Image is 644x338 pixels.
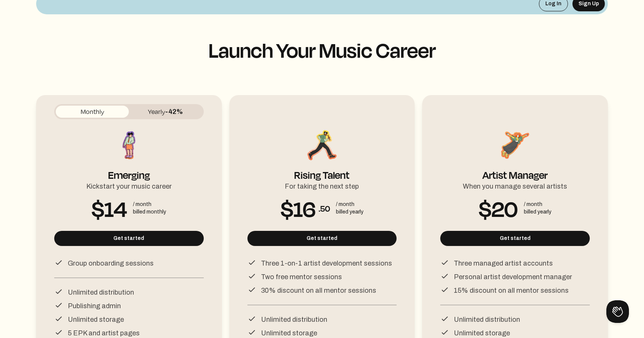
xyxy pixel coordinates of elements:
img: Artist Manager [498,128,532,162]
p: Three managed artist accounts [454,258,553,269]
div: / month [524,201,551,208]
div: When you manage several artists [463,178,567,192]
button: Monthly [56,106,129,118]
div: / month [336,201,363,208]
img: Rising Talent [305,128,339,162]
p: 15% discount on all mentor sessions [454,285,569,296]
p: Unlimited storage [68,314,124,325]
p: Group onboarding sessions [68,258,154,269]
img: Emerging [112,128,146,162]
span: -42% [165,108,183,115]
h1: Launch Your Music Career [36,38,608,61]
div: For taking the next step [285,178,359,192]
p: Personal artist development manager [454,272,572,282]
button: Yearly-42% [129,106,202,118]
p: Two free mentor sessions [261,272,342,282]
div: Kickstart your music career [86,178,172,192]
span: $14 [92,202,127,214]
iframe: Toggle Customer Support [606,300,629,323]
p: Publishing admin [68,301,121,311]
p: Unlimited distribution [68,287,134,298]
div: / month [133,201,166,208]
button: Get started [440,231,590,246]
span: .50 [319,202,330,214]
div: billed yearly [336,208,363,216]
div: Rising Talent [294,162,349,178]
p: Unlimited distribution [454,314,520,325]
button: Get started [247,231,397,246]
span: $20 [479,202,518,214]
div: billed yearly [524,208,551,216]
div: billed monthly [133,208,166,216]
div: Artist Manager [482,162,548,178]
p: Three 1-on-1 artist development sessions [261,258,392,269]
button: Get started [54,231,204,246]
span: $16 [281,202,316,214]
p: Unlimited distribution [261,314,327,325]
div: Emerging [108,162,150,178]
p: 30% discount on all mentor sessions [261,285,376,296]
